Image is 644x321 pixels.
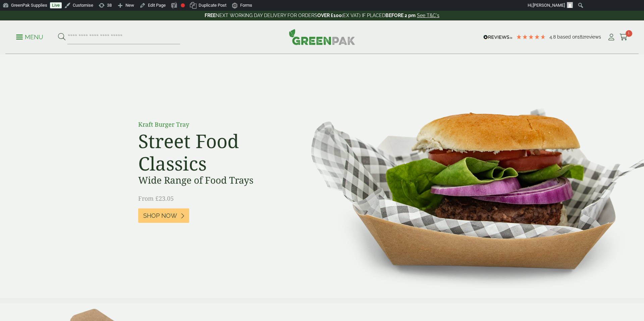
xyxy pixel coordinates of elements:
a: Live [50,2,62,8]
img: GreenPak Supplies [289,29,355,45]
a: 1 [620,32,628,42]
a: See T&C's [417,13,439,18]
span: From £23.05 [138,194,174,202]
img: Street Food Classics [290,54,644,298]
i: My Account [607,34,615,41]
strong: OVER £100 [317,13,342,18]
h2: Street Food Classics [138,130,289,175]
i: Cart [620,34,628,41]
span: [PERSON_NAME] [533,3,565,8]
a: Shop Now [138,208,189,223]
img: REVIEWS.io [483,35,513,40]
span: 182 [578,34,585,40]
a: Menu [16,33,43,40]
p: Kraft Burger Tray [138,120,289,129]
div: 4.79 Stars [516,34,546,40]
strong: BEFORE 2 pm [385,13,416,18]
span: 4.8 [549,34,557,40]
h3: Wide Range of Food Trays [138,175,289,186]
p: Menu [16,33,43,41]
span: reviews [585,34,601,40]
div: Focus keyphrase not set [181,3,185,7]
span: Shop Now [143,212,177,219]
span: 1 [626,30,632,37]
span: Based on [557,34,578,40]
strong: FREE [205,13,216,18]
